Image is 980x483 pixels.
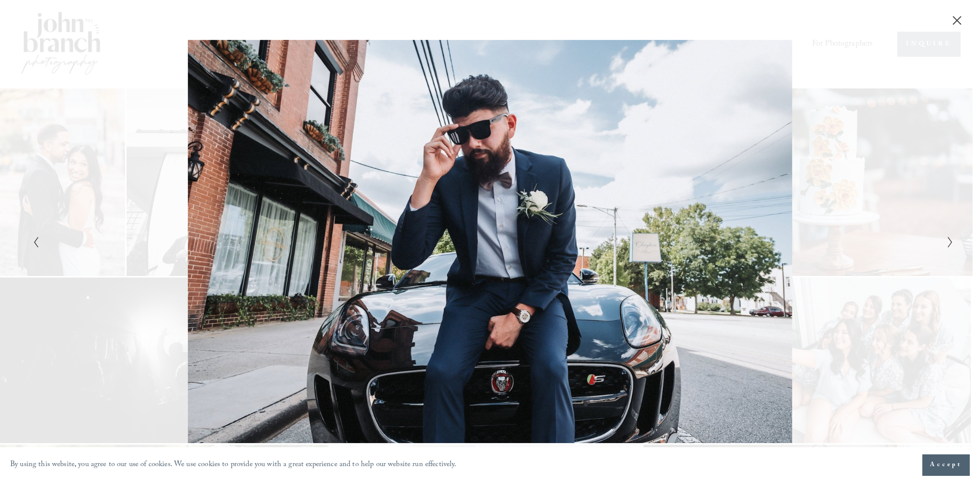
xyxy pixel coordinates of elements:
button: Accept [922,454,970,476]
button: Previous Slide [30,236,36,248]
button: Close [949,15,965,26]
button: Next Slide [944,236,950,248]
p: By using this website, you agree to our use of cookies. We use cookies to provide you with a grea... [10,458,457,473]
span: Accept [930,460,962,470]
